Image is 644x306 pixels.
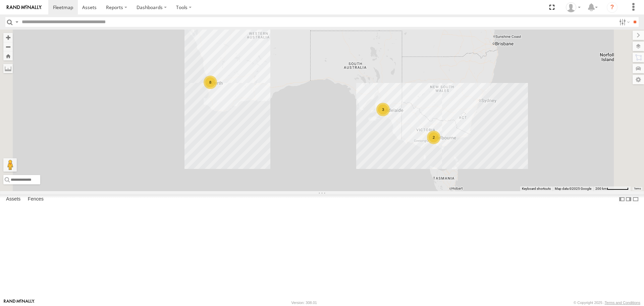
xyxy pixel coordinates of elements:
[24,195,47,204] label: Fences
[634,187,641,190] a: Terms (opens in new tab)
[3,195,24,204] label: Assets
[555,187,591,190] span: Map data ©2025 Google
[376,103,390,116] div: 3
[3,64,13,73] label: Measure
[291,301,317,305] div: Version: 308.01
[593,186,631,191] button: Map Scale: 200 km per 61 pixels
[7,5,42,10] img: rand-logo.svg
[522,186,551,191] button: Keyboard shortcuts
[616,17,631,27] label: Search Filter Options
[625,194,632,204] label: Dock Summary Table to the Right
[605,301,640,305] a: Terms and Conditions
[632,194,639,204] label: Hide Summary Table
[14,17,19,27] label: Search Query
[4,299,35,306] a: Visit our Website
[3,158,17,172] button: Drag Pegman onto the map to open Street View
[3,33,13,42] button: Zoom in
[574,301,640,305] div: © Copyright 2025 -
[595,187,607,190] span: 200 km
[204,76,217,89] div: 8
[607,2,618,13] i: ?
[427,131,440,144] div: 2
[3,51,13,60] button: Zoom Home
[633,75,644,84] label: Map Settings
[619,194,625,204] label: Dock Summary Table to the Left
[563,2,583,12] div: Jessica Morgan
[3,42,13,51] button: Zoom out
